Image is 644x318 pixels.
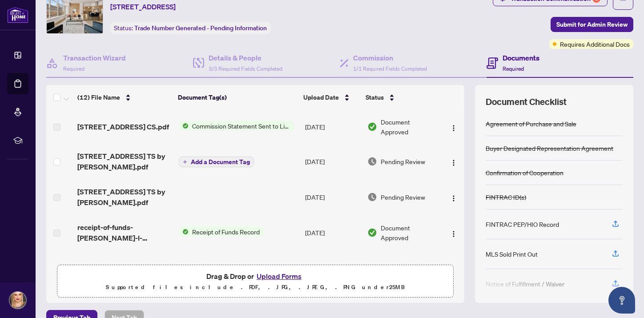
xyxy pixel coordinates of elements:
img: Profile Icon [9,292,26,309]
img: Document Status [367,122,377,132]
img: Document Status [367,228,377,237]
th: Upload Date [300,85,362,110]
div: Agreement of Purchase and Sale [486,119,576,129]
span: Pending Review [381,157,425,166]
button: Logo [447,225,461,240]
button: Status IconCommission Statement Sent to Listing Brokerage [179,121,294,131]
span: (12) File Name [77,93,120,102]
span: [STREET_ADDRESS] CS.pdf [77,121,169,132]
span: [STREET_ADDRESS] TS by [PERSON_NAME].pdf [77,186,171,208]
div: Status: [110,22,270,34]
span: 3/3 Required Fields Completed [209,65,282,72]
button: Add a Document Tag [179,156,254,168]
span: Required [63,65,85,72]
img: Document Status [367,192,377,202]
h4: Transaction Wizard [63,52,126,63]
span: Document Approved [381,258,439,278]
td: [DATE] [302,179,364,215]
img: Document Status [367,157,377,166]
div: FINTRAC ID(s) [486,192,526,202]
button: Logo [447,154,461,169]
span: Trade Number Generated - Pending Information [134,24,267,32]
span: plus [183,160,187,164]
td: [DATE] [302,215,364,250]
span: Drag & Drop orUpload FormsSupported files include .PDF, .JPG, .JPEG, .PNG under25MB [57,265,453,298]
img: Status Icon [179,227,189,237]
th: Status [362,85,440,110]
th: Document Tag(s) [174,85,300,110]
button: Logo [447,120,461,134]
img: Status Icon [179,121,189,131]
span: Required [503,65,524,72]
h4: Documents [503,52,539,63]
h4: Commission [353,52,427,63]
h4: Details & People [209,52,282,63]
span: Document Checklist [486,96,567,108]
span: Drag & Drop or [206,270,304,282]
span: Add a Document Tag [191,159,250,165]
button: Add a Document Tag [179,157,254,167]
span: Commission Statement Sent to Listing Brokerage [189,121,294,131]
img: Logo [450,230,457,237]
td: [DATE] [302,250,364,286]
th: (12) File Name [74,85,174,110]
span: 1/1 Required Fields Completed [353,65,427,72]
img: logo [7,7,28,23]
div: FINTRAC PEP/HIO Record [486,219,559,229]
div: Buyer Designated Representation Agreement [486,143,613,153]
span: Pending Review [381,192,425,202]
span: fintrac-identification-record-[PERSON_NAME]-l-[PERSON_NAME]-20250924-130520.pdf [77,258,171,279]
img: Logo [450,125,457,132]
span: Submit for Admin Review [556,17,628,32]
span: Upload Date [303,93,339,102]
img: Logo [450,195,457,202]
button: Status IconReceipt of Funds Record [179,227,263,237]
span: receipt-of-funds-[PERSON_NAME]-l-[PERSON_NAME]-20250924-131336.pdf [77,222,171,243]
button: Logo [447,190,461,204]
td: [DATE] [302,144,364,179]
span: Document Approved [381,117,439,137]
span: Requires Additional Docs [560,39,630,49]
button: Submit for Admin Review [551,17,633,32]
span: [STREET_ADDRESS] [110,1,176,12]
button: Upload Forms [254,270,304,282]
span: Receipt of Funds Record [189,227,263,237]
div: MLS Sold Print Out [486,249,538,259]
p: Supported files include .PDF, .JPG, .JPEG, .PNG under 25 MB [63,282,448,293]
span: Document Approved [381,223,439,242]
span: Status [366,93,384,102]
button: Open asap [608,287,635,314]
span: [STREET_ADDRESS] TS by [PERSON_NAME].pdf [77,151,171,172]
div: Confirmation of Cooperation [486,168,563,177]
img: Logo [450,159,457,166]
td: [DATE] [302,110,364,144]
